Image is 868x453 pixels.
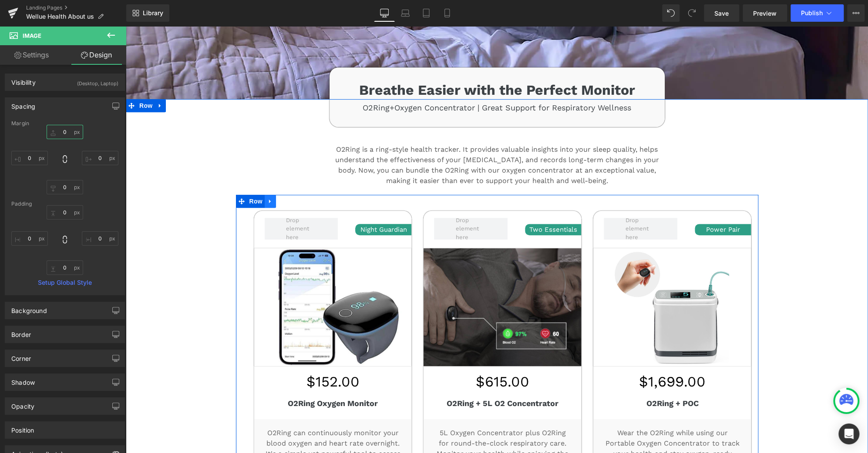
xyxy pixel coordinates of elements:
input: 0 [11,231,48,246]
a: Preview [743,4,787,22]
strong: O2Ring + 5L O2 Concentrator [321,373,433,382]
button: Publish [791,4,844,22]
img: O2Ring oxygen monitor [128,222,286,340]
input: 0 [47,180,83,194]
input: 0 [11,151,48,165]
h3: Breathe Easier with the Perfect Monitor [218,55,525,73]
div: Position [11,422,34,434]
span: $615.00 [350,347,404,364]
div: Border [11,326,31,338]
span: Image [23,32,41,39]
input: 0 [47,205,83,220]
button: Undo [662,4,680,22]
img: oxygen concentrator and oxygen monitor [298,222,455,340]
div: Open Intercom Messenger [838,423,859,444]
h4: Night Guardian [229,199,286,209]
a: Landing Pages [26,4,126,11]
img: oxygen concentrator and oxygen monitor [468,222,625,340]
input: 0 [82,231,118,246]
a: Setup Global Style [11,279,118,286]
button: More [847,4,865,22]
span: Preview [753,9,777,18]
a: Expand / Collapse [139,169,150,182]
h4: Two Essentials [399,199,455,209]
p: O2Ring is a ring-style health tracker. It provides valuable insights into your sleep quality, hel... [204,118,539,160]
p: O2Ring+Oxygen Concentrator | Great Support for Respiratory Wellness [218,77,525,87]
a: Expand / Collapse [29,73,40,86]
button: Redo [683,4,700,22]
span: Row [121,169,139,182]
div: Padding [11,201,118,207]
strong: O2Ring Oxygen Monitor [162,373,252,382]
span: $1,699.00 [513,347,580,364]
div: Corner [11,350,31,362]
div: Visibility [11,74,36,86]
div: (Desktop, Laptop) [77,74,118,88]
input: 0 [47,125,83,139]
div: Margin [11,120,118,127]
span: Save [714,9,729,18]
span: Library [143,9,163,17]
input: 0 [47,260,83,275]
div: Spacing [11,98,35,110]
a: Mobile [437,4,458,22]
a: Laptop [395,4,416,22]
input: 0 [82,151,118,165]
span: Publish [801,10,823,17]
a: Design [65,45,128,65]
div: Opacity [11,398,34,410]
a: Desktop [374,4,395,22]
span: Row [11,73,29,86]
h4: Power Pair [569,199,625,209]
a: New Library [126,4,169,22]
div: Background [11,302,47,314]
span: Wellue Health About us [26,13,94,20]
a: Tablet [416,4,437,22]
b: O2Ring + POC [520,373,572,382]
div: Shadow [11,374,35,386]
span: $152.00 [180,347,233,364]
